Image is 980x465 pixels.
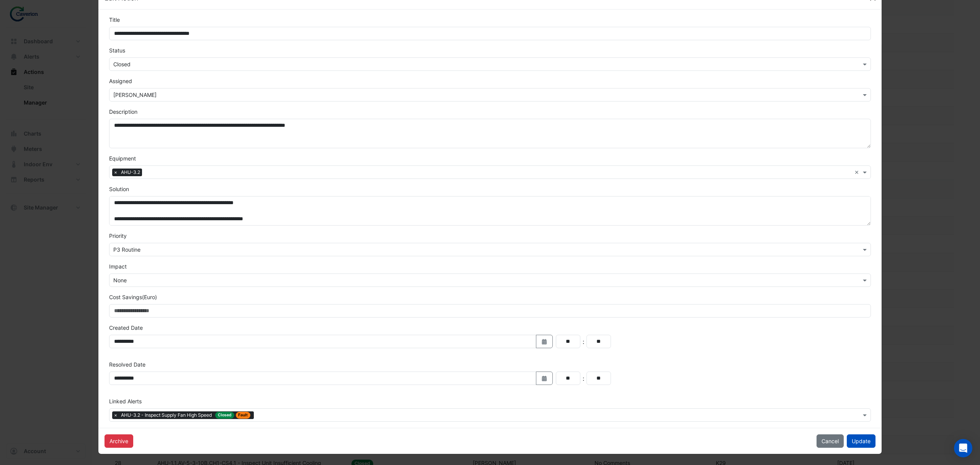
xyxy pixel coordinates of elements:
[580,337,586,346] div: :
[109,154,136,162] label: Equipment
[541,338,548,345] fa-icon: Select Date
[586,372,611,385] input: Minutes
[854,168,861,176] span: Clear
[112,169,119,176] span: ×
[109,397,142,405] label: Linked Alerts
[215,412,234,419] span: Closed
[109,16,120,24] label: Title
[109,262,127,270] label: Impact
[109,185,129,193] label: Solution
[109,324,143,332] label: Created Date
[109,46,125,54] label: Status
[847,434,875,448] button: Update
[556,372,580,385] input: Hours
[119,411,254,419] span: AHU-3.2 - Inspect Supply Fan High Speed
[109,108,137,116] label: Description
[105,434,133,448] button: Archive
[954,439,972,457] div: Open Intercom Messenger
[109,360,145,368] label: Resolved Date
[121,412,214,419] span: AHU-3.2 - Inspect Supply Fan High Speed
[119,169,142,176] span: AHU-3.2
[586,335,611,348] input: Minutes
[236,412,251,419] span: Fault
[580,374,586,383] div: :
[109,232,127,240] label: Priority
[541,375,548,381] fa-icon: Select Date
[556,335,580,348] input: Hours
[817,434,844,448] button: Cancel
[109,293,157,301] label: Cost Savings (Euro)
[109,77,132,85] label: Assigned
[112,411,119,419] span: ×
